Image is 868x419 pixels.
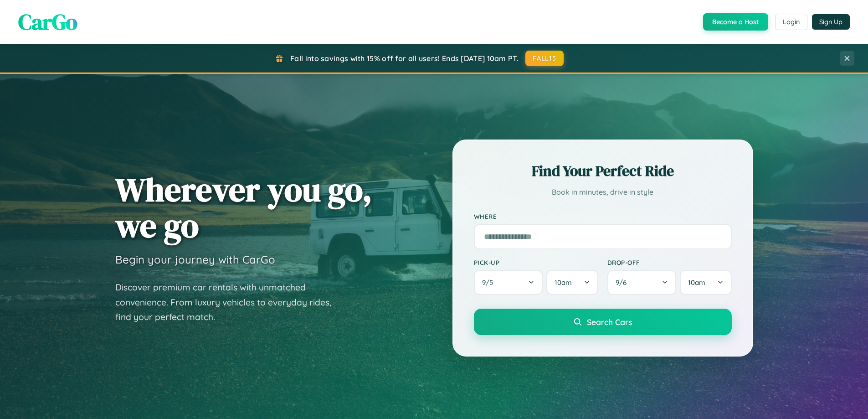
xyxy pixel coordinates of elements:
[474,161,732,181] h2: Find Your Perfect Ride
[587,317,632,327] span: Search Cars
[18,7,77,37] span: CarGo
[474,309,732,335] button: Search Cars
[115,171,372,243] h1: Wherever you go, we go
[775,14,807,30] button: Login
[115,280,343,325] p: Discover premium car rentals with unmatched convenience. From luxury vehicles to everyday rides, ...
[474,259,598,266] label: Pick-up
[812,14,850,30] button: Sign Up
[474,186,732,199] p: Book in minutes, drive in style
[546,270,598,295] button: 10am
[703,13,768,31] button: Become a Host
[525,51,564,66] button: FALL15
[688,278,705,287] span: 10am
[555,278,572,287] span: 10am
[680,270,731,295] button: 10am
[290,54,519,63] span: Fall into savings with 15% off for all users! Ends [DATE] 10am PT.
[616,278,631,287] span: 9 / 6
[474,270,543,295] button: 9/5
[482,278,498,287] span: 9 / 5
[115,253,275,266] h3: Begin your journey with CarGo
[474,212,732,220] label: Where
[607,259,732,266] label: Drop-off
[607,270,677,295] button: 9/6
